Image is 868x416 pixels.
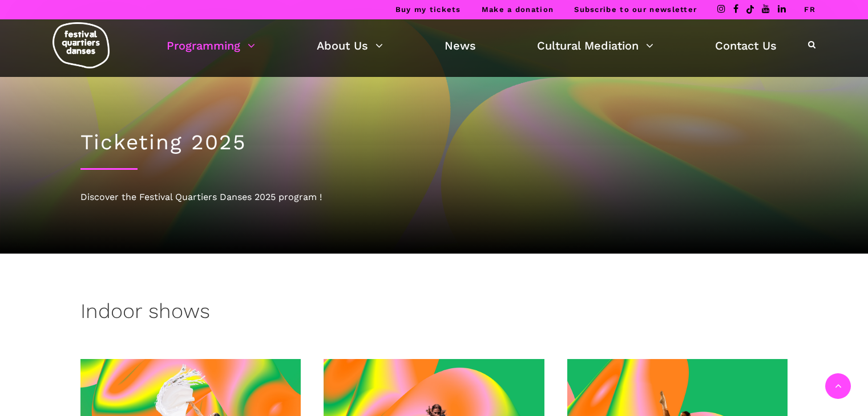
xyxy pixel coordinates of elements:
[80,190,788,205] div: Discover the Festival Quartiers Danses 2025 program !
[80,130,788,155] h1: Ticketing 2025
[53,22,110,68] img: logo-fqd-med
[395,5,461,14] a: Buy my tickets
[537,36,653,55] a: Cultural Mediation
[80,299,210,328] h3: Indoor shows
[715,36,777,55] a: Contact Us
[445,36,476,55] a: News
[804,5,815,14] a: FR
[317,36,383,55] a: About Us
[574,5,697,14] a: Subscribe to our newsletter
[167,36,255,55] a: Programming
[482,5,554,14] a: Make a donation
